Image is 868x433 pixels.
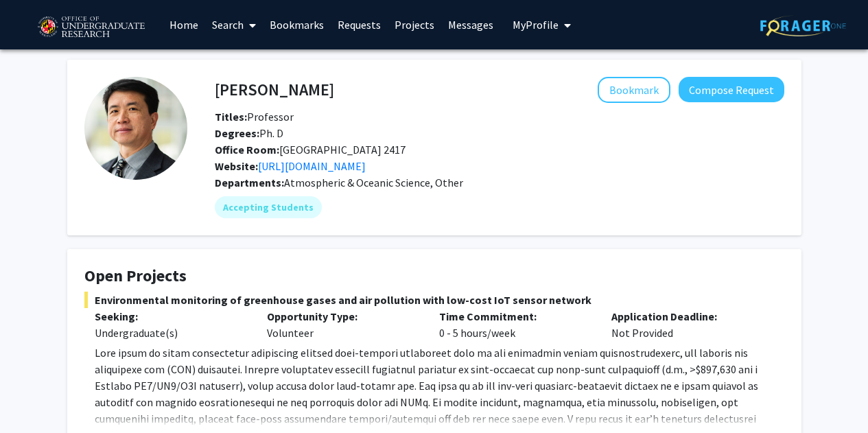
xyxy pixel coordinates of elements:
a: Home [163,1,205,49]
p: Time Commitment: [439,308,591,325]
a: Bookmarks [263,1,331,49]
span: Ph. D [215,126,283,140]
img: University of Maryland Logo [33,10,149,45]
a: Projects [388,1,441,49]
span: Atmospheric & Oceanic Science, Other [284,176,463,189]
a: Messages [441,1,500,49]
p: Seeking: [95,308,246,325]
b: Degrees: [215,126,259,140]
div: Undergraduate(s) [95,325,246,341]
img: ForagerOne Logo [760,15,846,36]
a: Search [205,1,263,49]
h4: [PERSON_NAME] [215,77,334,102]
span: [GEOGRAPHIC_DATA] 2417 [215,143,406,156]
a: Requests [331,1,388,49]
mat-chip: Accepting Students [215,196,322,218]
button: Add Ning Zeng to Bookmarks [598,77,670,103]
p: Application Deadline: [611,308,763,325]
b: Website: [215,159,258,173]
button: Compose Request to Ning Zeng [679,77,784,102]
div: Not Provided [601,308,773,341]
h4: Open Projects [84,266,784,286]
iframe: Chat [810,371,858,423]
span: Environmental monitoring of greenhouse gases and air pollution with low-cost IoT sensor network [84,292,784,308]
div: Volunteer [257,308,429,341]
div: 0 - 5 hours/week [429,308,601,341]
img: Profile Picture [84,77,187,180]
b: Departments: [215,176,284,189]
a: Opens in a new tab [258,159,366,173]
span: My Profile [513,18,559,32]
b: Office Room: [215,143,279,156]
p: Opportunity Type: [267,308,419,325]
b: Titles: [215,110,247,124]
span: Professor [215,110,294,124]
